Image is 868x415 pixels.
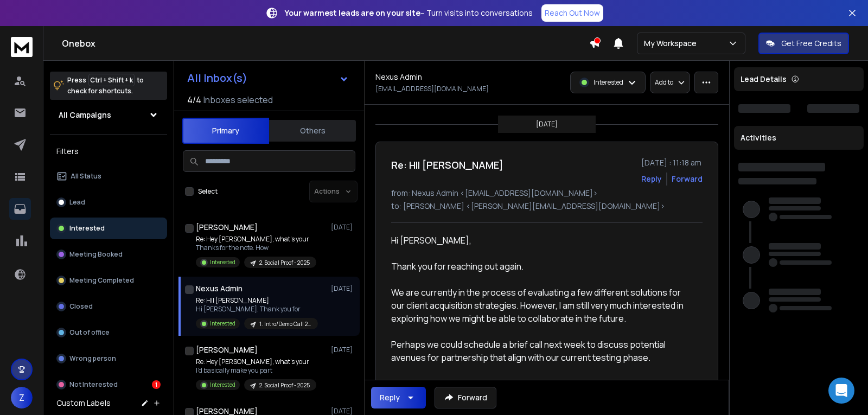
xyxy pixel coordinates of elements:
button: Meeting Completed [50,270,167,291]
h1: All Campaigns [59,110,111,120]
h3: Custom Labels [56,398,111,408]
p: Hi [PERSON_NAME], Thank you for [196,305,318,314]
p: [DATE] [536,120,558,129]
div: Forward [672,174,703,184]
button: Out of office [50,322,167,343]
button: Reply [641,174,662,184]
h3: Inboxes selected [203,93,273,106]
button: Interested [50,218,167,239]
p: All Status [71,172,101,181]
span: Ctrl + Shift + k [88,74,135,86]
p: [DATE] [331,223,355,232]
h1: Re: HII [PERSON_NAME] [391,157,503,173]
button: Get Free Credits [758,33,849,54]
p: Thanks for the note. How [196,244,316,252]
button: Lead [50,191,167,213]
p: Closed [69,302,93,311]
p: Get Free Credits [781,38,841,49]
p: [EMAIL_ADDRESS][DOMAIN_NAME] [375,85,489,93]
button: Z [11,387,33,408]
p: Lead [69,198,85,207]
div: Reply [380,392,400,403]
p: [DATE] [331,346,355,354]
h1: Nexus Admin [375,72,422,82]
p: Interested [593,78,623,87]
p: Reach Out Now [545,8,600,18]
div: Activities [734,126,864,150]
p: Out of office [69,328,110,337]
button: Primary [182,118,269,144]
p: Interested [210,381,235,389]
button: Reply [371,387,426,408]
button: Not Interested1 [50,374,167,395]
a: Reach Out Now [541,4,603,22]
p: 1. Intro/Demo Call 2025 [259,320,311,328]
p: Interested [69,224,105,233]
p: to: [PERSON_NAME] <[PERSON_NAME][EMAIL_ADDRESS][DOMAIN_NAME]> [391,201,703,212]
h3: Filters [50,144,167,159]
h1: Nexus Admin [196,283,242,294]
button: Forward [435,387,496,408]
p: Wrong person [69,354,116,363]
button: Others [269,119,356,143]
p: Interested [210,258,235,266]
button: All Inbox(s) [178,67,358,89]
h1: [PERSON_NAME] [196,222,258,233]
p: I’d basically make you part [196,366,316,375]
p: Not Interested [69,380,118,389]
button: Meeting Booked [50,244,167,265]
label: Select [198,187,218,196]
h1: All Inbox(s) [187,73,247,84]
button: All Status [50,165,167,187]
p: Re: Hey [PERSON_NAME], what's your [196,235,316,244]
strong: Your warmest leads are on your site [285,8,420,18]
img: logo [11,37,33,57]
p: My Workspace [644,38,701,49]
p: Meeting Completed [69,276,134,285]
p: Add to [655,78,673,87]
p: 2. Social Proof - 2025 [259,259,310,267]
button: Closed [50,296,167,317]
p: 2. Social Proof - 2025 [259,381,310,390]
span: 4 / 4 [187,93,201,106]
p: Press to check for shortcuts. [67,75,144,97]
button: All Campaigns [50,104,167,126]
p: Meeting Booked [69,250,123,259]
button: Wrong person [50,348,167,369]
div: Open Intercom Messenger [828,378,854,404]
p: [DATE] [331,284,355,293]
p: Re: HII [PERSON_NAME] [196,296,318,305]
p: Re: Hey [PERSON_NAME], what's your [196,357,316,366]
p: – Turn visits into conversations [285,8,533,18]
h1: Onebox [62,37,589,50]
p: Interested [210,320,235,328]
p: from: Nexus Admin <[EMAIL_ADDRESS][DOMAIN_NAME]> [391,188,703,199]
h1: [PERSON_NAME] [196,344,258,355]
div: 1 [152,380,161,389]
p: Lead Details [741,74,787,85]
p: [DATE] : 11:18 am [641,157,703,168]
